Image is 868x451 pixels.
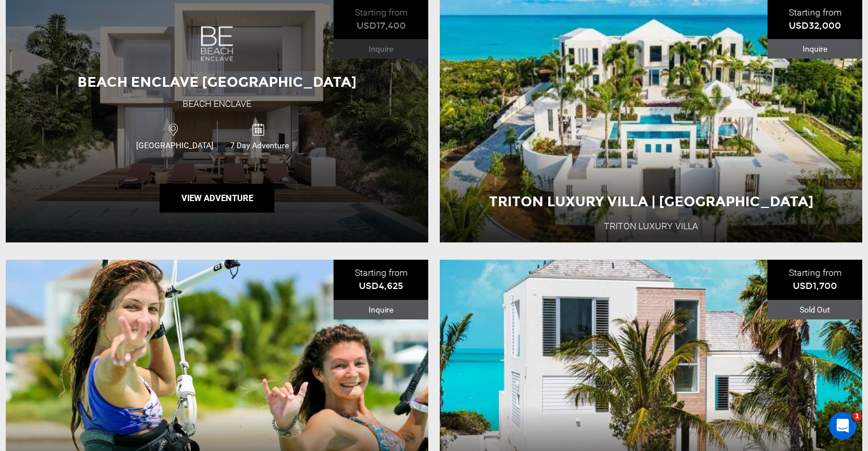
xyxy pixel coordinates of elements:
button: View Adventure [160,184,274,213]
span: [GEOGRAPHIC_DATA] [133,140,217,151]
span: Beach Enclave [GEOGRAPHIC_DATA] [77,74,356,90]
div: Beach Enclave [183,98,251,111]
img: images [201,21,233,67]
span: 1 [852,412,862,421]
span: 7 Day Adventure [218,140,301,151]
iframe: Intercom live chat [829,412,857,440]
